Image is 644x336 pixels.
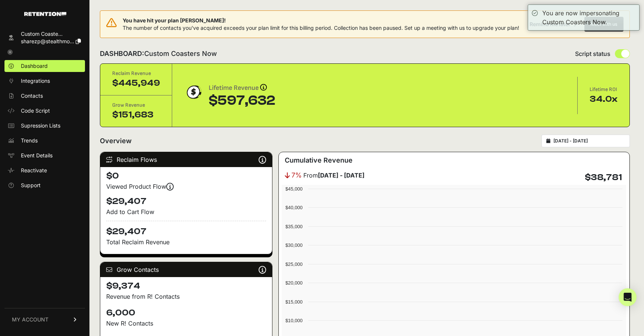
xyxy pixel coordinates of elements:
[303,171,364,180] span: From
[106,195,266,207] h4: $29,407
[285,280,303,286] text: $20,000
[21,167,47,174] span: Reactivate
[21,38,74,44] span: sharezp@stealthmo...
[4,150,85,161] a: Event Details
[4,308,85,331] a: MY ACCOUNT
[527,18,580,31] button: Remind me later
[619,288,637,306] div: Open Intercom Messenger
[106,319,266,328] p: New R! Contacts
[285,261,303,267] text: $25,000
[106,221,266,238] h4: $29,407
[21,182,41,189] span: Support
[318,172,364,179] strong: [DATE] - [DATE]
[285,318,303,323] text: $10,000
[21,152,53,159] span: Event Details
[100,136,132,146] h2: Overview
[590,86,618,93] div: Lifetime ROI
[144,50,217,57] span: Custom Coasters Now
[106,307,266,319] h4: 6,000
[285,224,303,229] text: $35,000
[285,299,303,305] text: $15,000
[100,48,217,59] h2: DASHBOARD:
[291,170,302,180] span: 7%
[24,12,66,16] img: Retention.com
[112,70,160,77] div: Reclaim Revenue
[209,83,275,93] div: Lifetime Revenue
[112,101,160,109] div: Grow Revenue
[21,137,38,144] span: Trends
[21,77,50,85] span: Integrations
[542,9,635,26] div: You are now impersonating Custom Coasters Now.
[123,25,519,31] span: The number of contacts you've acquired exceeds your plan limit for this billing period. Collectio...
[4,75,85,87] a: Integrations
[4,179,85,191] a: Support
[106,280,266,292] h4: $9,374
[590,93,618,105] div: 34.0x
[285,242,303,248] text: $30,000
[12,316,48,323] span: MY ACCOUNT
[184,83,203,101] img: dollar-coin-05c43ed7efb7bc0c12610022525b4bbbb207c7efeef5aecc26f025e68dcafac9.png
[4,120,85,132] a: Supression Lists
[4,135,85,147] a: Trends
[4,60,85,72] a: Dashboard
[106,292,266,301] p: Revenue from R! Contacts
[106,170,266,182] h4: $0
[100,152,272,167] div: Reclaim Flows
[4,164,85,176] a: Reactivate
[21,30,81,38] div: Custom Coaste...
[106,238,266,246] p: Total Reclaim Revenue
[4,28,85,47] a: Custom Coaste... sharezp@stealthmo...
[100,262,272,277] div: Grow Contacts
[209,93,275,108] div: $597,632
[112,77,160,89] div: $445,949
[585,172,622,183] h4: $38,781
[106,207,266,216] div: Add to Cart Flow
[4,90,85,102] a: Contacts
[112,109,160,121] div: $151,683
[21,122,60,129] span: Supression Lists
[123,17,519,24] span: You have hit your plan [PERSON_NAME]!
[21,62,48,70] span: Dashboard
[285,205,303,210] text: $40,000
[4,105,85,117] a: Code Script
[285,186,303,192] text: $45,000
[21,92,43,100] span: Contacts
[285,155,353,166] h3: Cumulative Revenue
[21,107,50,114] span: Code Script
[106,182,266,191] div: Viewed Product Flow
[575,49,610,58] span: Script status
